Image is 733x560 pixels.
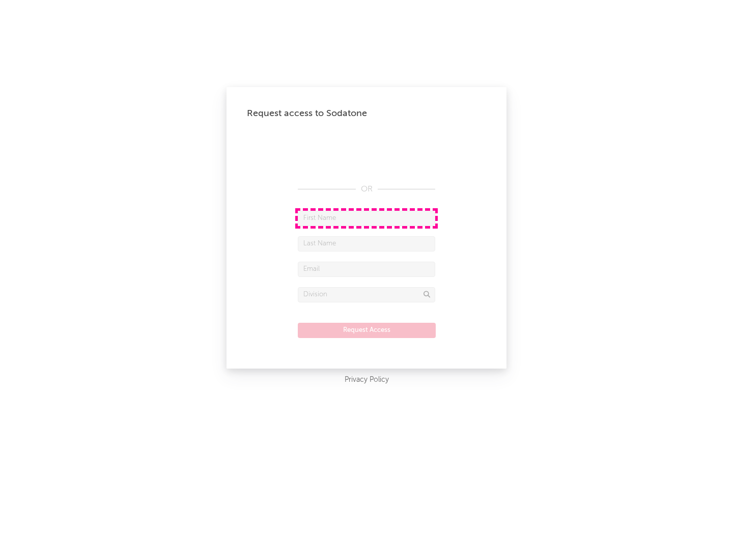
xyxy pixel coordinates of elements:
input: Last Name [298,236,435,251]
input: Division [298,287,435,302]
input: First Name [298,211,435,226]
div: Request access to Sodatone [247,107,486,120]
button: Request Access [298,323,436,338]
input: Email [298,262,435,277]
div: OR [298,183,435,195]
a: Privacy Policy [345,374,389,386]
